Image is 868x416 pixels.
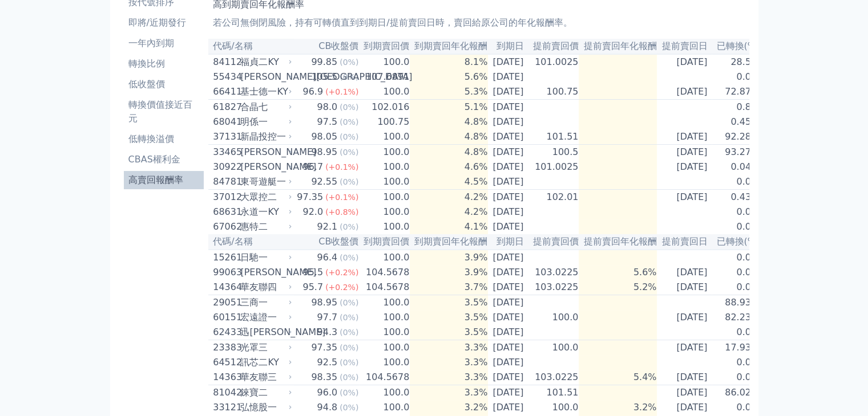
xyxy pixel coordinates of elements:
[359,370,410,385] td: 104.5678
[488,160,528,174] td: [DATE]
[657,400,712,415] td: [DATE]
[240,266,289,279] div: [PERSON_NAME]
[359,100,410,115] td: 102.016
[315,251,340,264] div: 96.4
[528,145,579,160] td: 100.5
[488,370,528,385] td: [DATE]
[488,385,528,401] td: [DATE]
[712,84,760,100] td: 72.87%
[213,160,237,174] div: 30922
[488,295,528,311] td: [DATE]
[213,296,237,309] div: 29051
[213,341,237,354] div: 23383
[488,84,528,100] td: [DATE]
[340,403,358,412] span: (0%)
[488,400,528,415] td: [DATE]
[528,385,579,401] td: 101.51
[294,234,359,250] th: CB收盤價
[712,325,760,340] td: 0.0%
[712,205,760,219] td: 0.0%
[124,98,204,125] li: 轉換價值接近百元
[240,356,289,369] div: 訊芯二KY
[657,234,712,250] th: 提前賣回日
[528,400,579,415] td: 100.0
[410,250,488,265] td: 3.9%
[124,57,204,71] li: 轉換比例
[359,250,410,265] td: 100.0
[359,39,410,54] th: 到期賣回價
[213,370,237,384] div: 14363
[359,234,410,250] th: 到期賣回價
[712,39,760,54] th: 已轉換(%)
[712,160,760,174] td: 0.04%
[213,266,237,279] div: 99063
[410,115,488,129] td: 4.8%
[488,250,528,265] td: [DATE]
[240,190,289,204] div: 大眾控二
[315,100,340,114] div: 98.0
[124,16,204,30] li: 即將/近期發行
[410,54,488,70] td: 8.1%
[488,115,528,129] td: [DATE]
[712,190,760,205] td: 0.43%
[528,265,579,280] td: 103.0225
[579,280,657,295] td: 5.2%
[488,310,528,325] td: [DATE]
[124,14,204,32] a: 即將/近期發行
[300,160,325,174] div: 96.7
[359,160,410,174] td: 100.0
[124,132,204,146] li: 低轉換溢價
[359,54,410,70] td: 100.0
[579,39,657,54] th: 提前賣回年化報酬
[294,39,359,54] th: CB收盤價
[240,341,289,354] div: 光罩三
[712,295,760,311] td: 88.93%
[340,343,358,352] span: (0%)
[124,36,204,50] li: 一年內到期
[359,295,410,311] td: 100.0
[213,16,744,30] p: 若公司無倒閉風險，持有可轉債直到到期日/提前賣回日時，賣回給原公司的年化報酬率。
[325,162,358,172] span: (+0.1%)
[657,370,712,385] td: [DATE]
[213,190,237,204] div: 37012
[213,115,237,129] div: 68041
[811,361,868,416] iframe: Chat Widget
[488,280,528,295] td: [DATE]
[325,207,358,217] span: (+0.8%)
[300,85,325,99] div: 96.9
[359,70,410,84] td: 107.6891
[657,340,712,356] td: [DATE]
[213,311,237,324] div: 60151
[488,325,528,340] td: [DATE]
[240,145,289,159] div: [PERSON_NAME]
[410,219,488,234] td: 4.1%
[124,55,204,73] a: 轉換比例
[315,325,340,339] div: 94.3
[528,370,579,385] td: 103.0225
[712,250,760,265] td: 0.0%
[528,129,579,145] td: 101.51
[325,193,358,202] span: (+0.1%)
[315,311,340,324] div: 97.7
[657,84,712,100] td: [DATE]
[488,355,528,370] td: [DATE]
[657,39,712,54] th: 提前賣回日
[213,251,237,264] div: 15261
[309,341,340,354] div: 97.35
[410,234,488,250] th: 到期賣回年化報酬
[340,148,358,157] span: (0%)
[488,145,528,160] td: [DATE]
[410,370,488,385] td: 3.3%
[410,160,488,174] td: 4.6%
[340,388,358,397] span: (0%)
[124,173,204,187] li: 高賣回報酬率
[712,145,760,160] td: 93.27%
[410,129,488,145] td: 4.8%
[359,190,410,205] td: 100.0
[712,115,760,129] td: 0.45%
[657,54,712,70] td: [DATE]
[410,84,488,100] td: 5.3%
[240,175,289,189] div: 東哥遊艇一
[488,265,528,280] td: [DATE]
[410,100,488,115] td: 5.1%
